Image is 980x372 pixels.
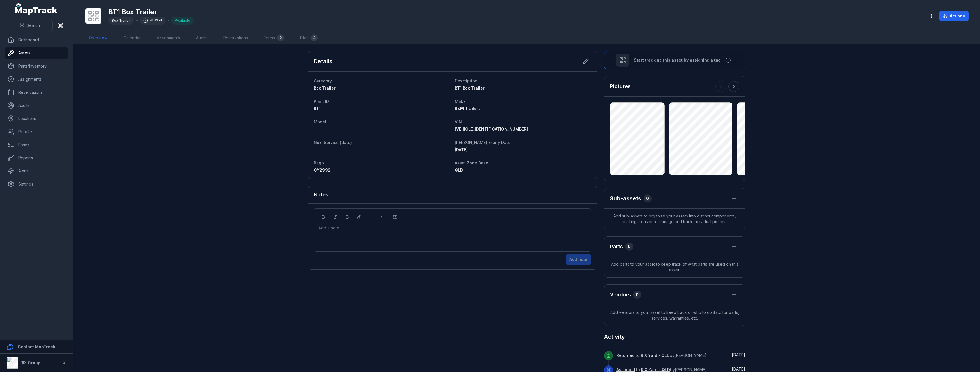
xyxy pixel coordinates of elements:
a: People [5,126,68,137]
strong: Contact MapTrack [18,344,55,349]
a: Alerts [5,165,68,177]
a: Parts/Inventory [5,60,68,72]
span: Make [455,99,466,104]
a: Settings [5,178,68,190]
div: 0 [625,243,633,251]
a: Audits [5,100,68,111]
span: BT1 [314,106,320,111]
span: Asset Zone Base [455,160,488,165]
a: Returned [616,353,635,358]
h2: Sub-assets [610,194,641,202]
h3: Notes [314,191,328,199]
span: Start tracking this asset by assigning a tag [634,57,721,63]
button: Search [7,20,53,31]
span: [VEHICLE_IDENTIFICATION_NUMBER] [455,127,528,131]
span: Description [455,78,477,83]
span: Plant ID [314,99,329,104]
strong: RIX Group [21,360,40,365]
span: Box Trailer [112,18,130,23]
a: Assets [5,47,68,59]
time: 8/15/2025, 4:57:09 AM [732,367,745,371]
h1: BT1 Box Trailer [108,7,194,17]
a: Reservations [5,87,68,98]
h3: Vendors [610,291,631,299]
span: Rego [314,160,324,165]
div: 0 [277,34,284,41]
a: Locations [5,113,68,124]
div: 0 [633,291,641,299]
span: Add sub-assets to organise your assets into distinct components, making it easier to manage and t... [604,209,745,229]
a: Forms0 [259,32,289,44]
h2: Details [314,57,332,65]
span: B&M Trailers [455,106,481,111]
span: to by [PERSON_NAME] [616,367,707,372]
a: Forms [5,139,68,151]
span: Category [314,78,332,83]
a: Assignments [5,74,68,85]
span: QLD [455,168,463,172]
a: MapTrack [15,3,58,15]
span: Search [26,23,40,28]
h2: Activity [604,333,625,341]
div: 013d58 [140,17,165,25]
time: 8/18/2025, 1:55:08 PM [732,352,745,357]
span: to by [PERSON_NAME] [616,353,707,358]
button: Start tracking this asset by assigning a tag [604,51,745,69]
a: Files4 [295,32,322,44]
span: [PERSON_NAME] Expiry Date [455,140,511,145]
h3: Pictures [610,82,631,90]
h3: Parts [610,243,623,251]
div: 0 [644,194,652,202]
span: BT1 Box Trailer [455,86,485,90]
a: Dashboard [5,34,68,46]
span: VIN [455,119,462,124]
span: Next Service (date) [314,140,352,145]
a: Reservations [219,32,252,44]
a: Reports [5,152,68,164]
span: [DATE] [732,367,745,371]
div: 4 [311,34,318,41]
a: Calendar [119,32,145,44]
span: Model [314,119,326,124]
a: Assignments [152,32,185,44]
time: 12/15/2025, 11:00:00 PM [455,147,467,152]
a: Audits [191,32,212,44]
span: Box Trailer [314,86,336,90]
span: Add parts to your asset to keep track of what parts are used on this asset. [604,257,745,277]
div: Available [171,17,194,25]
a: Overview [84,32,112,44]
a: RIX Yard - QLD [641,353,670,358]
span: [DATE] [455,147,467,152]
span: [DATE] [732,352,745,357]
span: Add vendors to your asset to keep track of who to contact for parts, services, warranties, etc. [604,305,745,326]
span: CY2992 [314,168,330,172]
button: Actions [939,11,969,21]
